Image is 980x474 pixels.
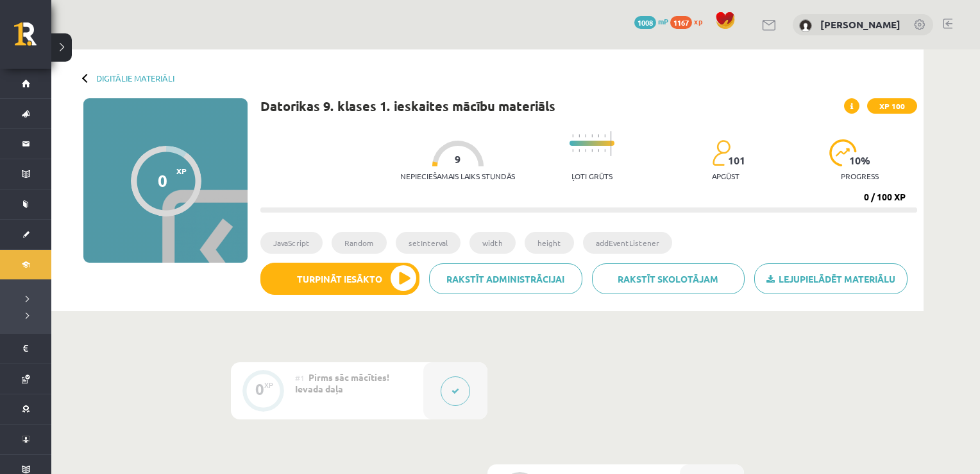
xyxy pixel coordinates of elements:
[572,149,573,152] img: icon-short-line-57e1e144782c952c97e751825c79c345078a6d821885a25fce030b3d8c18986b.svg
[592,263,745,294] a: Rakstīt skolotājam
[841,171,879,180] p: progress
[591,149,593,152] img: icon-short-line-57e1e144782c952c97e751825c79c345078a6d821885a25fce030b3d8c18986b.svg
[585,149,586,152] img: icon-short-line-57e1e144782c952c97e751825c79c345078a6d821885a25fce030b3d8c18986b.svg
[332,232,387,254] li: Random
[579,134,580,137] img: icon-short-line-57e1e144782c952c97e751825c79c345078a6d821885a25fce030b3d8c18986b.svg
[96,73,174,83] a: Digitālie materiāli
[754,263,908,294] a: Lejupielādēt materiālu
[611,131,612,156] img: icon-long-line-d9ea69661e0d244f92f715978eff75569469978d946b2353a9bb055b3ed8787d.svg
[176,166,187,175] span: XP
[658,16,668,26] span: mP
[255,383,264,395] div: 0
[867,98,917,114] span: XP 100
[634,16,668,26] a: 1008 mP
[295,373,305,383] span: #1
[634,16,656,29] span: 1008
[820,18,900,31] a: [PERSON_NAME]
[469,232,516,254] li: width
[400,171,515,180] p: Nepieciešamais laiks stundās
[583,232,672,254] li: addEventListener
[396,232,460,254] li: setInterval
[598,149,599,152] img: icon-short-line-57e1e144782c952c97e751825c79c345078a6d821885a25fce030b3d8c18986b.svg
[579,149,580,152] img: icon-short-line-57e1e144782c952c97e751825c79c345078a6d821885a25fce030b3d8c18986b.svg
[670,16,692,29] span: 1167
[712,139,731,166] img: students-c634bb4e5e11cddfef0936a35e636f08e4e9abd3cc4e673bd6f9a4125e45ecb1.svg
[572,134,573,137] img: icon-short-line-57e1e144782c952c97e751825c79c345078a6d821885a25fce030b3d8c18986b.svg
[591,134,593,137] img: icon-short-line-57e1e144782c952c97e751825c79c345078a6d821885a25fce030b3d8c18986b.svg
[604,149,605,152] img: icon-short-line-57e1e144782c952c97e751825c79c345078a6d821885a25fce030b3d8c18986b.svg
[799,19,812,32] img: Markuss Jahovičs
[295,371,389,394] span: Pirms sāc mācīties! Ievada daļa
[829,139,857,166] img: icon-progress-161ccf0a02000e728c5f80fcf4c31c7af3da0e1684b2b1d7c360e028c24a22f1.svg
[712,171,739,180] p: apgūst
[694,16,702,26] span: xp
[429,263,582,294] a: Rakstīt administrācijai
[260,98,555,114] h1: Datorikas 9. klases 1. ieskaites mācību materiāls
[14,22,51,55] a: Rīgas 1. Tālmācības vidusskola
[849,155,871,166] span: 10 %
[728,155,745,166] span: 101
[585,134,586,137] img: icon-short-line-57e1e144782c952c97e751825c79c345078a6d821885a25fce030b3d8c18986b.svg
[264,382,273,389] div: XP
[670,16,709,26] a: 1167 xp
[455,154,460,165] span: 9
[571,171,612,180] p: Ļoti grūts
[604,134,605,137] img: icon-short-line-57e1e144782c952c97e751825c79c345078a6d821885a25fce030b3d8c18986b.svg
[598,134,599,137] img: icon-short-line-57e1e144782c952c97e751825c79c345078a6d821885a25fce030b3d8c18986b.svg
[525,232,574,254] li: height
[260,232,323,254] li: JavaScript
[260,263,419,295] button: Turpināt iesākto
[158,171,167,190] div: 0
